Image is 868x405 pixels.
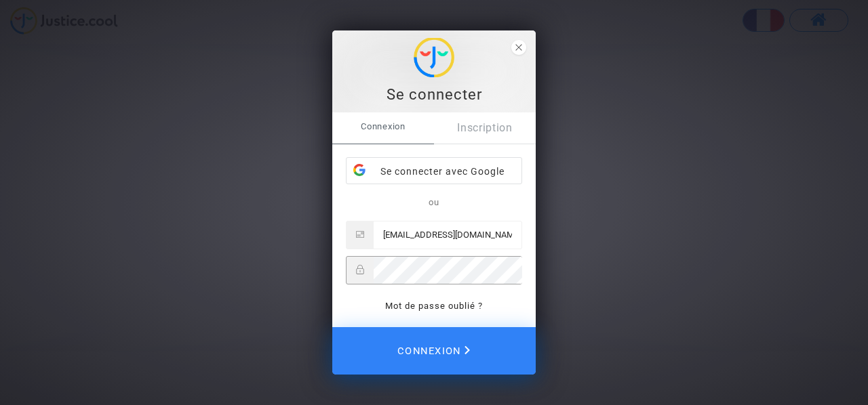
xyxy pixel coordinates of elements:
div: Se connecter avec Google [347,158,521,185]
input: Email [374,221,521,249]
span: ou [429,197,439,207]
a: Inscription [434,112,536,144]
div: Se connecter [340,85,528,105]
span: close [511,40,526,55]
input: Password [374,257,522,284]
a: Mot de passe oublié ? [385,301,483,311]
span: Connexion [397,336,470,366]
button: Connexion [332,327,536,375]
span: Connexion [332,112,434,141]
